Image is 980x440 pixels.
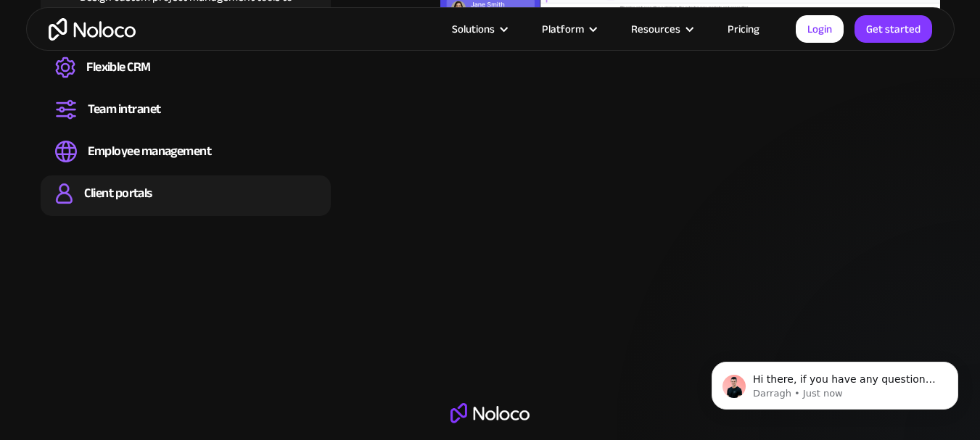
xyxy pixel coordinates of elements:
a: Get started [855,15,932,43]
div: Solutions [434,20,524,38]
div: Employee management [88,144,212,159]
div: Easily manage employee information, track performance, and handle HR tasks from a single platform. [55,162,316,167]
div: Platform [524,20,613,38]
div: Platform [542,20,584,38]
a: home [49,18,136,41]
div: Team intranet [88,101,161,117]
a: Login [796,15,844,43]
div: Build a secure, fully-branded, and personalized client portal that lets your customers self-serve. [55,204,316,209]
div: Flexible CRM [86,59,151,75]
a: Pricing [709,20,778,38]
div: Resources [613,20,709,38]
div: Client portals [84,186,152,202]
div: Create a custom CRM that you can adapt to your business’s needs, centralize your workflows, and m... [55,78,316,83]
iframe: Intercom notifications message [690,331,980,433]
div: Set up a central space for your team to collaborate, share information, and stay up to date on co... [55,120,316,125]
div: Resources [631,20,680,38]
div: Solutions [452,20,495,38]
